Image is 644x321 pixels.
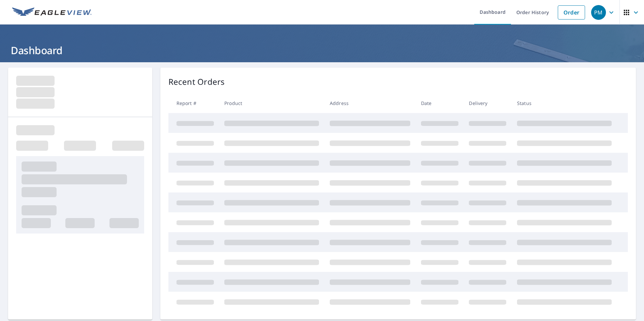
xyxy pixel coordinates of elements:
th: Product [219,93,324,113]
th: Status [512,93,617,113]
th: Address [324,93,416,113]
h1: Dashboard [8,43,636,57]
th: Report # [168,93,219,113]
th: Date [416,93,464,113]
div: PM [591,5,606,20]
th: Delivery [463,93,512,113]
a: Order [558,5,585,20]
img: EV Logo [12,7,92,17]
p: Recent Orders [168,76,225,88]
